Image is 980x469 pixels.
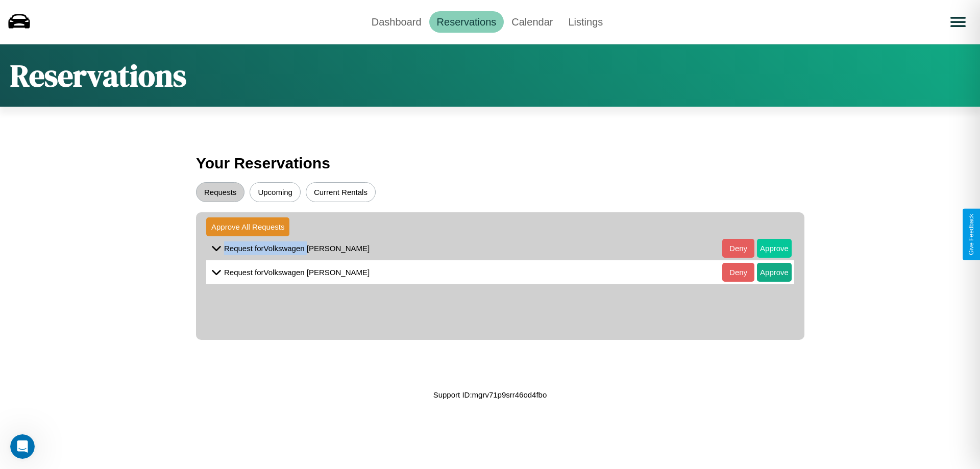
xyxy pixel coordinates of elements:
[10,55,186,96] h1: Reservations
[433,388,547,402] p: Support ID: mgrv71p9srr46od4fbo
[306,182,376,202] button: Current Rentals
[560,11,610,33] a: Listings
[250,182,301,202] button: Upcoming
[757,239,792,258] button: Approve
[504,11,560,33] a: Calendar
[722,239,754,258] button: Deny
[224,265,370,279] p: Request for Volkswagen [PERSON_NAME]
[10,434,35,459] iframe: Intercom live chat
[757,263,792,282] button: Approve
[429,11,504,33] a: Reservations
[944,8,972,36] button: Open menu
[206,217,289,236] button: Approve All Requests
[722,263,754,282] button: Deny
[196,182,244,202] button: Requests
[196,150,784,177] h3: Your Reservations
[364,11,429,33] a: Dashboard
[224,241,370,255] p: Request for Volkswagen [PERSON_NAME]
[968,214,975,255] div: Give Feedback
